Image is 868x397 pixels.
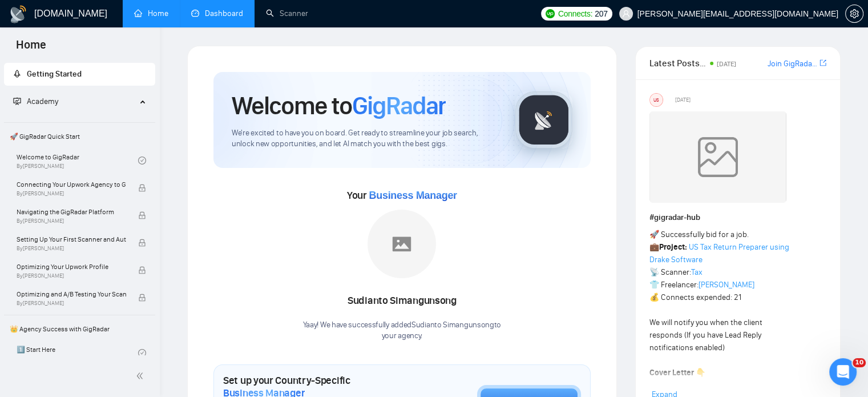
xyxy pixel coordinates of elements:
span: Academy [13,97,58,106]
span: lock [138,211,146,219]
span: lock [138,239,146,247]
span: By [PERSON_NAME] [17,218,126,224]
a: export [819,58,826,69]
a: 1️⃣ Start Here [17,340,138,366]
a: US Tax Return Preparer using Drake Software [649,242,789,264]
a: homeHome [134,9,168,18]
span: By [PERSON_NAME] [17,272,126,279]
span: rocket [13,70,21,78]
div: US [650,94,663,106]
a: setting [845,9,863,18]
span: Optimizing and A/B Testing Your Scanner for Better Results [17,288,126,300]
span: lock [138,266,146,274]
strong: Cover Letter 👇 [649,368,705,378]
span: Your [347,189,457,202]
span: Navigating the GigRadar Platform [17,206,126,218]
li: Getting Started [4,63,155,86]
span: Optimizing Your Upwork Profile [17,261,126,272]
p: your agency . [303,331,502,342]
span: Getting Started [27,69,82,79]
img: gigradar-logo.png [515,91,572,149]
div: Yaay! We have successfully added Sudianto Simangunsong to [303,320,502,342]
img: logo [9,5,27,23]
iframe: Intercom live chat [829,358,857,386]
div: Sudianto Simangunsong [303,291,502,311]
span: export [819,58,826,67]
span: By [PERSON_NAME] [17,190,126,197]
span: check-circle [138,349,146,357]
a: searchScanner [266,9,308,18]
span: lock [138,184,146,192]
img: weqQh+iSagEgQAAAABJRU5ErkJggg== [649,111,786,203]
span: Connects: [558,7,592,20]
span: fund-projection-screen [13,97,21,105]
span: 👑 Agency Success with GigRadar [5,318,154,340]
span: Business Manager [369,190,457,201]
span: Latest Posts from the GigRadar Community [649,56,706,70]
span: check-circle [138,157,146,165]
span: GigRadar [352,90,446,121]
span: We're excited to have you on board. Get ready to streamline your job search, unlock new opportuni... [232,128,497,150]
a: [PERSON_NAME] [699,280,754,290]
span: setting [846,9,863,18]
a: dashboardDashboard [191,9,243,18]
span: 🚀 GigRadar Quick Start [5,125,154,148]
img: placeholder.png [368,210,436,278]
a: Tax [691,267,703,277]
h1: # gigradar-hub [649,211,826,224]
span: lock [138,294,146,302]
img: upwork-logo.png [546,9,555,18]
span: 207 [595,7,607,20]
button: setting [845,5,863,23]
h1: Welcome to [232,90,446,121]
span: double-left [136,370,147,382]
span: [DATE] [675,95,691,105]
strong: Project: [659,242,687,252]
a: Welcome to GigRadarBy[PERSON_NAME] [17,148,138,173]
span: Academy [27,97,58,106]
span: [DATE] [717,60,736,68]
span: user [622,10,630,18]
a: Join GigRadar Slack Community [768,58,817,70]
span: 10 [853,358,866,367]
span: Setting Up Your First Scanner and Auto-Bidder [17,234,126,245]
span: By [PERSON_NAME] [17,245,126,252]
span: Home [7,37,55,61]
span: Connecting Your Upwork Agency to GigRadar [17,179,126,190]
span: By [PERSON_NAME] [17,300,126,307]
